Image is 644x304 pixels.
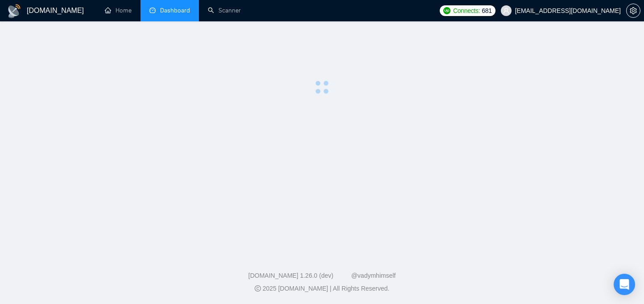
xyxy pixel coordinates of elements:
span: 681 [482,6,491,16]
a: @vadymhimself [351,272,396,279]
a: homeHome [105,7,132,14]
img: upwork-logo.png [443,7,450,14]
span: user [503,8,509,14]
span: dashboard [149,7,156,13]
span: copyright [255,285,261,292]
span: Connects: [453,6,480,16]
span: setting [627,7,640,14]
img: logo [7,4,21,18]
a: searchScanner [208,7,241,14]
a: [DOMAIN_NAME] 1.26.0 (dev) [248,272,334,279]
span: Dashboard [160,7,190,14]
a: setting [626,7,640,14]
div: 2025 [DOMAIN_NAME] | All Rights Reserved. [7,284,637,293]
div: Open Intercom Messenger [614,274,635,295]
button: setting [626,4,640,18]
